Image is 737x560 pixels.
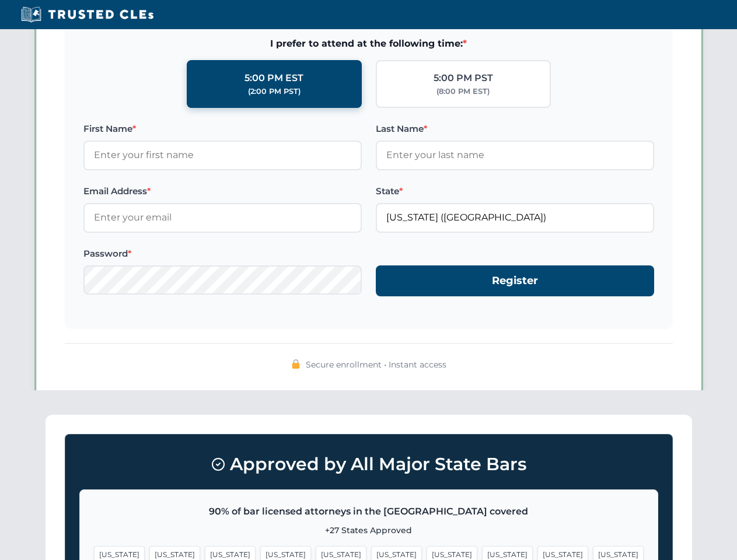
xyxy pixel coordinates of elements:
[83,141,362,170] input: Enter your first name
[79,449,658,480] h3: Approved by All Major State Bars
[83,247,362,261] label: Password
[18,6,157,23] img: Trusted CLEs
[376,203,654,232] input: Florida (FL)
[376,141,654,170] input: Enter your last name
[94,504,644,519] p: 90% of bar licensed attorneys in the [GEOGRAPHIC_DATA] covered
[291,359,301,369] img: 🔒
[436,86,490,97] div: (8:00 PM EST)
[376,265,654,296] button: Register
[376,122,654,136] label: Last Name
[83,203,362,232] input: Enter your email
[83,36,654,51] span: I prefer to attend at the following time:
[83,122,362,136] label: First Name
[248,86,301,97] div: (2:00 PM PST)
[244,71,303,86] div: 5:00 PM EST
[83,184,362,198] label: Email Address
[434,71,493,86] div: 5:00 PM PST
[376,184,654,198] label: State
[94,524,644,537] p: +27 States Approved
[306,358,446,371] span: Secure enrollment • Instant access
